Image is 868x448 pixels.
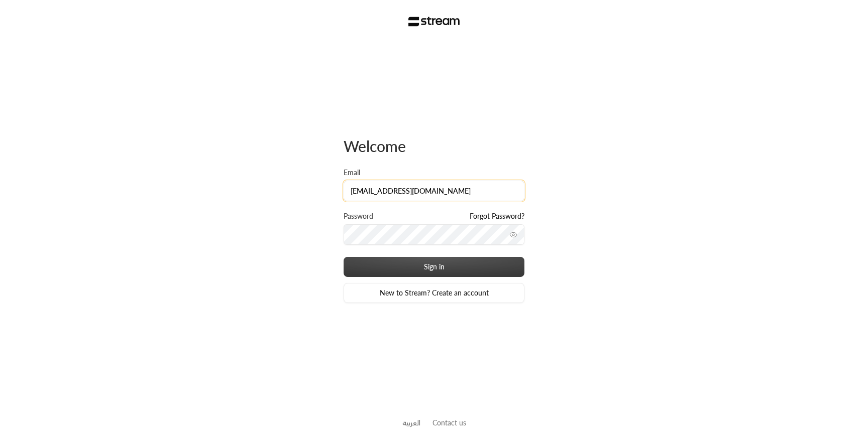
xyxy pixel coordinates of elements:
label: Password [344,211,373,221]
a: Forgot Password? [470,211,524,221]
span: Welcome [344,137,406,155]
a: Contact us [432,418,466,427]
label: Email [344,168,360,178]
img: Stream Logo [408,17,460,27]
a: العربية [402,413,420,432]
button: toggle password visibility [505,227,521,243]
a: New to Stream? Create an account [344,283,524,303]
button: Sign in [344,257,524,277]
button: Contact us [432,417,466,428]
